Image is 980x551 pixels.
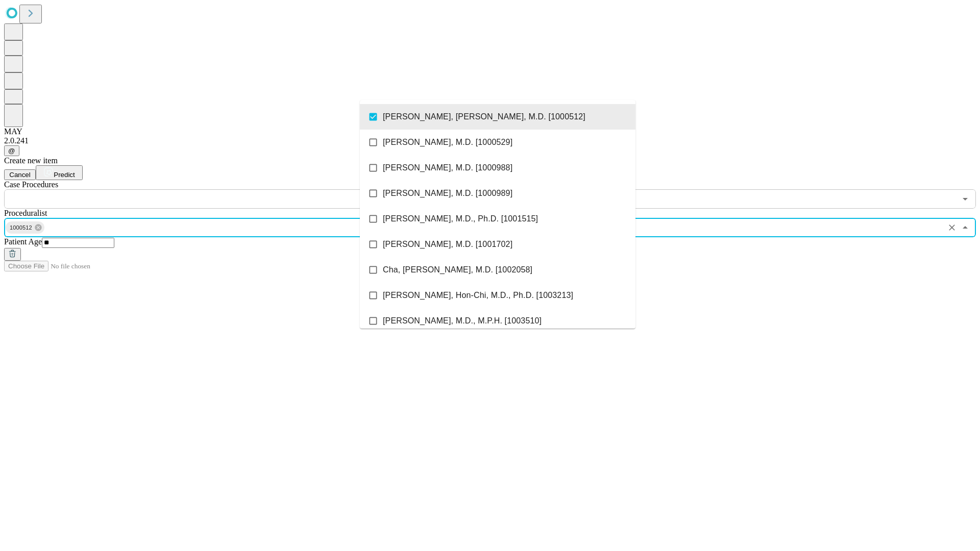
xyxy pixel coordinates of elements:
[54,171,75,179] span: Predict
[383,213,538,225] span: [PERSON_NAME], M.D., Ph.D. [1001515]
[383,315,542,327] span: [PERSON_NAME], M.D., M.P.H. [1003510]
[383,111,585,123] span: [PERSON_NAME], [PERSON_NAME], M.D. [1000512]
[9,171,31,179] span: Cancel
[4,209,47,217] span: Proceduralist
[383,136,512,148] span: [PERSON_NAME], M.D. [1000529]
[383,289,573,302] span: [PERSON_NAME], Hon-Chi, M.D., Ph.D. [1003213]
[4,180,58,189] span: Scheduled Procedure
[8,147,15,155] span: @
[945,220,959,235] button: Clear
[4,145,19,156] button: @
[4,156,58,165] span: Create new item
[6,221,44,234] div: 1000512
[4,237,42,246] span: Patient Age
[6,222,36,234] span: 1000512
[958,192,972,206] button: Open
[383,264,532,276] span: Cha, [PERSON_NAME], M.D. [1002058]
[958,220,972,235] button: Close
[383,238,512,251] span: [PERSON_NAME], M.D. [1001702]
[4,127,976,136] div: MAY
[4,136,976,145] div: 2.0.241
[383,187,512,199] span: [PERSON_NAME], M.D. [1000989]
[383,162,512,174] span: [PERSON_NAME], M.D. [1000988]
[36,165,83,180] button: Predict
[4,169,36,180] button: Cancel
